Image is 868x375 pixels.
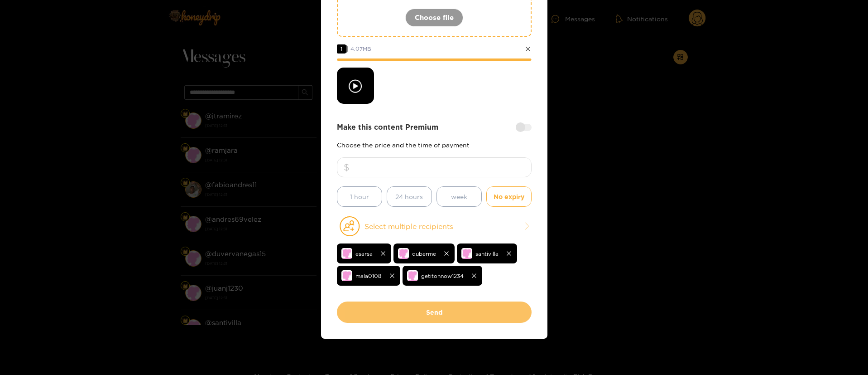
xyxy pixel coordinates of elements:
[486,186,532,207] button: No expiry
[407,270,418,281] img: no-avatar.png
[421,271,464,281] span: getitonnow1234
[337,186,382,207] button: 1 hour
[475,248,499,259] span: santivilla
[494,191,524,202] span: No expiry
[355,271,382,281] span: mala0108
[337,302,532,323] button: Send
[436,186,482,207] button: week
[337,216,532,237] button: Select multiple recipients
[398,248,409,259] img: no-avatar.png
[387,186,432,207] button: 24 hours
[350,46,371,52] span: 4.07 MB
[337,44,346,54] span: 1
[337,122,438,132] strong: Make this content Premium
[341,270,352,281] img: no-avatar.png
[350,191,369,202] span: 1 hour
[405,9,463,27] button: Choose file
[451,191,467,202] span: week
[337,141,532,148] p: Choose the price and the time of payment
[461,248,472,259] img: no-avatar.png
[395,191,423,202] span: 24 hours
[341,248,352,259] img: no-avatar.png
[355,248,373,259] span: esarsa
[412,248,436,259] span: duberme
